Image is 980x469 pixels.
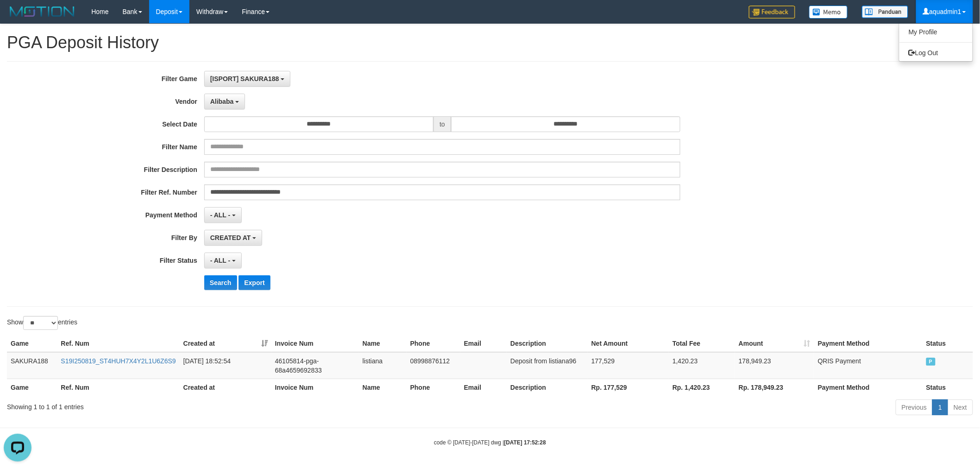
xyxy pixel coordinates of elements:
th: Ref. Num [57,379,179,396]
a: Next [948,399,973,415]
button: Export [239,275,270,290]
th: Invoice Num [271,379,359,396]
th: Phone [407,379,460,396]
a: Log Out [899,47,973,59]
div: Showing 1 to 1 of 1 entries [7,399,402,412]
th: Created at [180,379,271,396]
td: [DATE] 18:52:54 [180,352,271,379]
button: Search [204,275,237,290]
td: listiana [359,352,407,379]
img: Button%20Memo.svg [809,6,848,19]
span: CREATED AT [210,234,251,241]
button: CREATED AT [204,230,263,246]
td: 178,949.23 [735,352,814,379]
th: Rp. 178,949.23 [735,379,814,396]
th: Payment Method [814,335,923,352]
th: Amount: activate to sort column ascending [735,335,814,352]
th: Created at: activate to sort column ascending [180,335,271,352]
th: Status [923,379,973,396]
td: SAKURA188 [7,352,57,379]
a: S19I250819_ST4HUH7X4Y2L1U6Z6S9 [61,357,176,365]
th: Total Fee [669,335,735,352]
button: [ISPORT] SAKURA188 [204,71,290,87]
th: Ref. Num [57,335,179,352]
th: Game [7,379,57,396]
th: Game [7,335,57,352]
span: [ISPORT] SAKURA188 [210,75,279,82]
td: 08998876112 [407,352,460,379]
th: Email [460,335,507,352]
th: Rp. 177,529 [588,379,669,396]
a: My Profile [899,26,973,38]
th: Net Amount [588,335,669,352]
th: Rp. 1,420.23 [669,379,735,396]
td: QRIS Payment [814,352,923,379]
span: - ALL - [210,257,231,264]
span: PAID [926,358,936,366]
img: MOTION_logo.png [7,5,77,19]
th: Invoice Num [271,335,359,352]
th: Name [359,335,407,352]
th: Status [923,335,973,352]
a: Previous [896,399,933,415]
span: Alibaba [210,98,234,105]
small: code © [DATE]-[DATE] dwg | [434,439,546,446]
button: Alibaba [204,94,245,109]
button: - ALL - [204,207,242,223]
span: - ALL - [210,211,231,219]
label: Show entries [7,316,77,330]
td: 177,529 [588,352,669,379]
button: - ALL - [204,253,242,268]
span: to [433,116,451,132]
img: panduan.png [862,6,908,18]
a: 1 [932,399,948,415]
select: Showentries [23,316,58,330]
th: Description [507,335,588,352]
img: Feedback.jpg [749,6,795,19]
th: Payment Method [814,379,923,396]
th: Phone [407,335,460,352]
button: Open LiveChat chat widget [4,4,31,32]
td: 1,420.23 [669,352,735,379]
th: Email [460,379,507,396]
th: Name [359,379,407,396]
td: Deposit from listiana96 [507,352,588,379]
h1: PGA Deposit History [7,33,973,52]
strong: [DATE] 17:52:28 [504,439,546,446]
td: 46105814-pga-68a4659692833 [271,352,359,379]
th: Description [507,379,588,396]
